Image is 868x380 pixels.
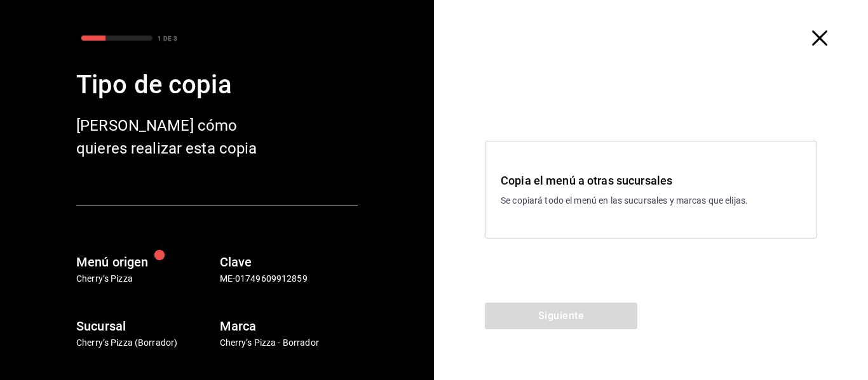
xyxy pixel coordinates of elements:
[220,316,358,336] h6: Marca
[76,66,358,104] div: Tipo de copia
[501,172,801,189] h3: Copia el menú a otras sucursales
[220,272,358,285] p: ME-01749609912859
[76,336,215,350] p: Cherry’s Pizza (Borrador)
[76,114,280,160] div: [PERSON_NAME] cómo quieres realizar esta copia
[220,336,358,350] p: Cherry’s Pizza - Borrador
[76,316,215,336] h6: Sucursal
[76,252,215,272] h6: Menú origen
[220,252,358,272] h6: Clave
[501,194,801,207] p: Se copiará todo el menú en las sucursales y marcas que elijas.
[158,34,177,43] div: 1 DE 3
[76,272,215,285] p: Cherry’s Pizza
